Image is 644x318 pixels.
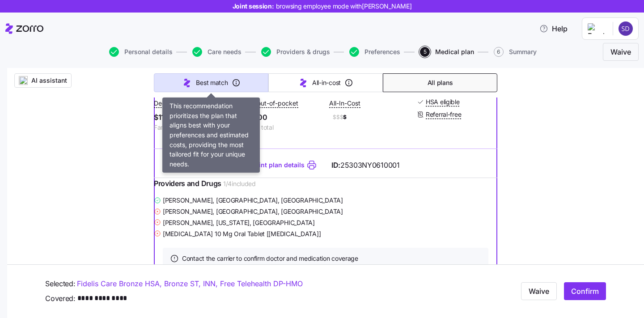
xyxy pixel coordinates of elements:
span: All-In-Cost [329,99,360,108]
span: [PERSON_NAME] , [GEOGRAPHIC_DATA], [GEOGRAPHIC_DATA] [163,196,343,205]
button: AI assistant [14,73,72,88]
button: Personal details [109,47,173,57]
span: 5 [420,47,430,57]
a: Personal details [107,47,173,57]
span: Personal details [124,49,173,55]
span: AI assistant [31,76,67,85]
span: Waive [529,286,549,297]
span: 25303NY0610001 [340,160,400,171]
span: $ [329,112,410,123]
img: ai-icon.png [19,76,28,85]
img: 297bccb944049a049afeaf12b70407e1 [619,21,633,36]
span: [PERSON_NAME] , [US_STATE], [GEOGRAPHIC_DATA] [163,218,315,227]
a: Summary of benefits [163,161,238,170]
button: Providers & drugs [261,47,330,57]
a: Providers & drugs [259,47,330,57]
img: Employer logo [588,23,606,34]
button: Waive [521,283,557,301]
button: Waive [603,43,639,61]
span: $16,100 [241,112,322,123]
button: Care needs [192,47,241,57]
a: Fidelis Care Bronze HSA, Bronze ST, INN, Free Telehealth DP-HMO [77,279,303,290]
span: [PERSON_NAME] , [GEOGRAPHIC_DATA], [GEOGRAPHIC_DATA] [163,207,343,216]
span: 6 [494,47,504,57]
span: 1 / 4 included [223,179,256,188]
a: 5Medical plan [418,47,474,57]
span: All plans [428,78,453,87]
span: All-in-cost [312,78,341,87]
span: Providers and Drugs [154,178,221,189]
span: Summary [509,49,537,55]
button: Help [532,20,575,38]
span: Contact the carrier to confirm doctor and medication coverage [182,254,358,263]
span: Best match [196,78,228,87]
a: Print plan details [252,161,305,170]
span: Care needs [208,49,241,55]
a: Care needs [191,47,241,57]
span: Medical plan [435,49,474,55]
span: Family total [241,123,322,132]
span: Selected: [45,279,75,290]
button: Confirm [564,283,606,301]
span: browsing employee mode with [PERSON_NAME] [276,2,412,11]
button: Preferences [349,47,400,57]
span: Joint session: [233,2,412,11]
span: [MEDICAL_DATA] 10 Mg Oral Tablet [[MEDICAL_DATA]] [163,229,321,238]
span: Referral-free [426,110,461,119]
span: $11,000 [154,112,234,123]
span: ID: [331,160,400,171]
span: Family total [154,123,234,132]
span: Confirm [571,286,599,297]
span: Preferences [364,49,400,55]
span: Providers & drugs [276,49,330,55]
button: 5Medical plan [420,47,474,57]
span: $$$ [333,114,343,121]
span: Covered: [45,293,75,305]
a: Preferences [347,47,400,57]
span: HSA eligible [426,98,460,106]
span: Help [539,23,568,34]
span: Max-out-of-pocket [241,99,298,108]
span: Waive [610,47,631,57]
span: Deductible [154,99,186,108]
button: 6Summary [494,47,537,57]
